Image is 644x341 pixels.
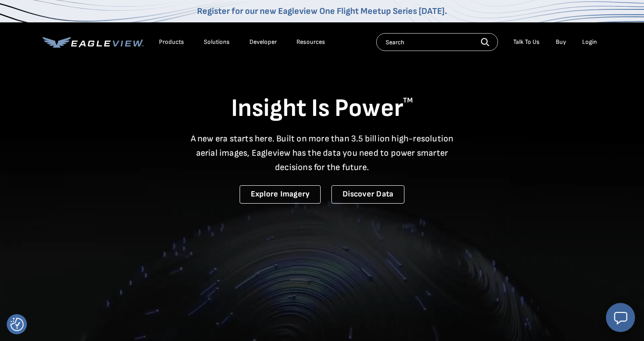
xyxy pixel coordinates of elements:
[606,303,635,332] button: Open chat window
[185,132,459,175] p: A new era starts here. Built on more than 3.5 billion high-resolution aerial images, Eagleview ha...
[240,185,321,204] a: Explore Imagery
[582,38,597,46] div: Login
[10,318,24,331] img: Revisit consent button
[556,38,566,46] a: Buy
[296,38,325,46] div: Resources
[197,6,447,17] a: Register for our new Eagleview One Flight Meetup Series [DATE].
[376,33,498,51] input: Search
[249,38,277,46] a: Developer
[204,38,230,46] div: Solutions
[10,318,24,331] button: Consent Preferences
[159,38,184,46] div: Products
[43,93,601,124] h1: Insight Is Power
[331,185,404,204] a: Discover Data
[403,96,413,105] sup: TM
[513,38,540,46] div: Talk To Us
